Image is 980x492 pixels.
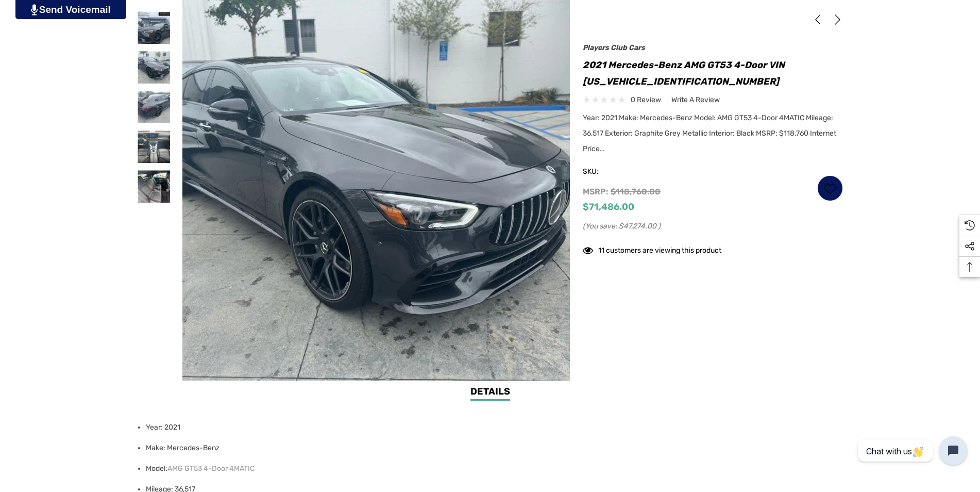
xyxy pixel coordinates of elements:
span: Year: 2021 Make: Mercedes-Benz Model: AMG GT53 4-Door 4MATIC Mileage: 36,517 Exterior: Graphite G... [583,113,836,153]
svg: Top [959,262,980,272]
a: Wish List [817,175,843,201]
a: Players Club Cars [583,43,645,52]
span: $47,274.00 [619,222,656,231]
span: ) [658,222,661,231]
span: Write a Review [671,95,720,105]
a: Details [470,385,510,401]
span: (You save: [583,222,617,231]
span: 0 review [631,93,661,106]
img: For Sale: 2021 Mercedes-Benz AMG GT53 4-Door VIN W1K7X6BB9MA037002 [138,170,170,203]
img: For Sale: 2021 Mercedes-Benz AMG GT53 4-Door VIN W1K7X6BB9MA037002 [138,51,170,84]
svg: Recently Viewed [965,220,975,231]
span: $71,486.00 [583,201,634,212]
li: Model: [146,458,837,479]
svg: Social Media [965,241,975,252]
span: SKU: [583,165,634,179]
img: PjwhLS0gR2VuZXJhdG9yOiBHcmF2aXQuaW8gLS0+PHN2ZyB4bWxucz0iaHR0cDovL3d3dy53My5vcmcvMjAwMC9zdmciIHhtb... [31,4,38,15]
div: 11 customers are viewing this product [583,241,721,257]
span: $118,760.00 [611,187,661,196]
img: For Sale: 2021 Mercedes-Benz AMG GT53 4-Door VIN W1K7X6BB9MA037002 [138,91,170,123]
li: Year: 2021 [146,417,837,438]
a: Next [829,14,843,25]
a: AMG GT53 4-Door 4MATIC [167,458,255,479]
h1: 2021 Mercedes-Benz AMG GT53 4-Door VIN [US_VEHICLE_IDENTIFICATION_NUMBER] [583,57,843,90]
svg: Wish List [824,183,836,194]
a: Previous [813,14,827,25]
img: For Sale: 2021 Mercedes-Benz AMG GT53 4-Door VIN W1K7X6BB9MA037002 [138,130,170,163]
a: Write a Review [671,93,720,106]
img: For Sale: 2021 Mercedes-Benz AMG GT53 4-Door VIN W1K7X6BB9MA037002 [138,11,170,44]
li: Make: Mercedes-Benz [146,438,837,458]
span: MSRP: [583,187,609,196]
